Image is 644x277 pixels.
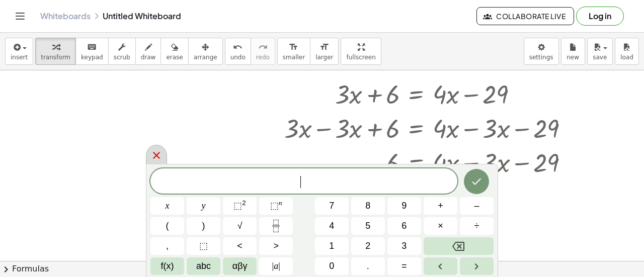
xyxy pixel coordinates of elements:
[223,237,257,255] button: Less than
[12,8,28,24] button: Toggle navigation
[460,217,494,235] button: Divide
[5,38,33,65] button: insert
[75,38,109,65] button: keyboardkeypad
[233,201,242,211] span: ⬚
[289,41,298,53] i: format_size
[150,197,184,215] button: x
[223,197,257,215] button: Squared
[474,219,479,233] span: ÷
[187,257,220,275] button: Alphabet
[161,259,174,273] span: f(x)
[87,41,97,53] i: keyboard
[251,38,275,65] button: redoredo
[277,38,310,65] button: format_sizesmaller
[329,239,334,253] span: 1
[485,12,566,21] span: Collaborate Live
[230,54,246,61] span: undo
[272,261,274,271] span: |
[150,217,184,235] button: (
[135,38,162,65] button: draw
[593,54,607,61] span: save
[259,237,293,255] button: Greater than
[141,54,156,61] span: draw
[460,197,494,215] button: Minus
[329,199,334,213] span: 7
[166,54,183,61] span: erase
[329,259,334,273] span: 0
[259,217,293,235] button: Fraction
[114,54,130,61] span: scrub
[351,237,385,255] button: 2
[438,219,443,233] span: ×
[365,199,370,213] span: 8
[529,54,553,61] span: settings
[196,259,211,273] span: abc
[256,54,270,61] span: redo
[351,197,385,215] button: 8
[237,239,243,253] span: <
[438,199,443,213] span: +
[315,54,333,61] span: larger
[424,217,457,235] button: Times
[41,54,70,61] span: transform
[387,197,421,215] button: 9
[40,11,91,21] a: Whiteboards
[464,169,489,194] button: Done
[199,239,208,253] span: ⬚
[150,257,184,275] button: Functions
[232,259,248,273] span: αβγ
[351,217,385,235] button: 5
[351,257,385,275] button: .
[476,7,574,25] button: Collaborate Live
[401,199,407,213] span: 9
[346,54,375,61] span: fullscreen
[620,54,633,61] span: load
[160,38,188,65] button: erase
[187,237,220,255] button: Placeholder
[474,199,479,213] span: –
[237,219,243,233] span: √
[424,257,457,275] button: Left arrow
[424,197,457,215] button: Plus
[11,54,28,61] span: insert
[283,54,305,61] span: smaller
[315,257,349,275] button: 0
[150,237,184,255] button: ,
[401,219,407,233] span: 6
[524,38,559,65] button: settings
[367,259,369,273] span: .
[242,199,246,207] sup: 2
[108,38,136,65] button: scrub
[259,197,293,215] button: Superscript
[166,239,169,253] span: ,
[279,199,282,207] sup: n
[187,217,220,235] button: )
[259,257,293,275] button: Absolute value
[166,199,170,213] span: x
[188,38,223,65] button: arrange
[315,237,349,255] button: 1
[270,201,279,211] span: ⬚
[166,219,169,233] span: (
[187,197,220,215] button: y
[615,38,639,65] button: load
[223,257,257,275] button: Greek alphabet
[223,217,257,235] button: Square root
[310,38,339,65] button: format_sizelarger
[365,219,370,233] span: 5
[233,41,243,53] i: undo
[225,38,251,65] button: undoundo
[81,54,103,61] span: keypad
[35,38,76,65] button: transform
[194,54,217,61] span: arrange
[273,239,279,253] span: >
[365,239,370,253] span: 2
[561,38,585,65] button: new
[300,176,306,188] span: ​
[576,7,624,26] button: Log in
[401,259,407,273] span: =
[401,239,407,253] span: 3
[387,237,421,255] button: 3
[202,219,205,233] span: )
[278,261,280,271] span: |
